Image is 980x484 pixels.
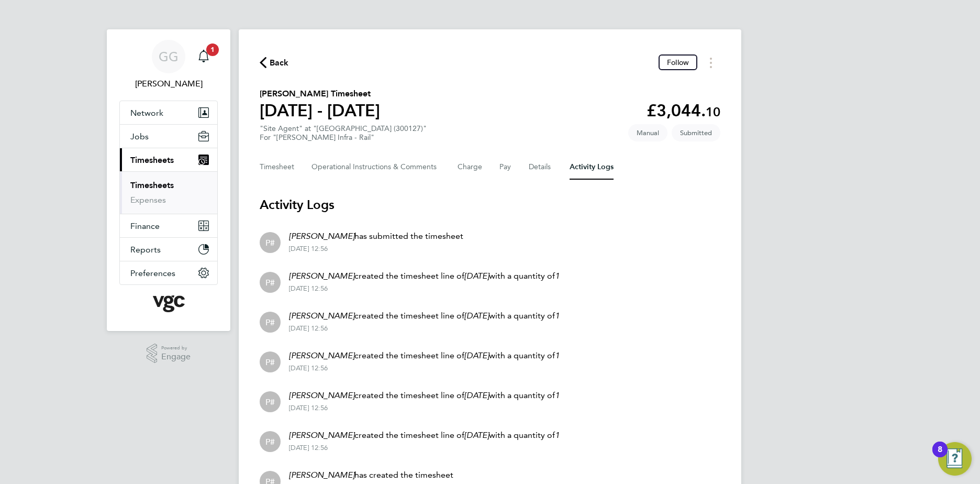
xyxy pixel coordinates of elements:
button: Timesheets Menu [701,54,720,71]
em: [PERSON_NAME] [289,430,354,440]
span: Network [130,108,163,118]
div: Person #352240 [260,431,281,452]
nav: Main navigation [107,29,230,331]
div: Timesheets [120,171,217,214]
div: For "[PERSON_NAME] Infra - Rail" [260,133,427,142]
em: [DATE] [464,350,489,360]
em: [PERSON_NAME] [289,231,354,241]
span: P# [265,356,275,368]
em: [PERSON_NAME] [289,350,354,360]
em: [DATE] [464,430,489,440]
span: P# [265,237,275,248]
em: 1 [555,271,560,281]
button: Open Resource Center, 8 new notifications [938,442,972,476]
button: Operational Instructions & Comments [311,155,441,180]
a: Go to home page [119,295,218,312]
span: Preferences [130,268,175,278]
button: Back [260,56,289,69]
a: Expenses [130,195,166,205]
h3: Activity Logs [260,196,720,213]
div: "Site Agent" at "[GEOGRAPHIC_DATA] (300127)" [260,124,427,142]
em: 1 [555,311,560,321]
span: P# [265,277,275,288]
span: Follow [667,58,689,67]
p: created the timesheet line of with a quantity of [289,270,560,282]
a: Timesheets [130,180,174,190]
button: Network [120,101,217,124]
em: [DATE] [464,271,489,281]
p: has submitted the timesheet [289,230,463,243]
span: 1 [206,43,219,56]
em: [PERSON_NAME] [289,271,354,281]
span: This timesheet was manually created. [628,124,667,141]
span: This timesheet is Submitted. [672,124,720,141]
span: P# [265,396,275,408]
button: Details [529,155,553,180]
div: Person #352240 [260,232,281,253]
em: 1 [555,350,560,360]
div: Person #352240 [260,391,281,412]
span: Powered by [161,344,191,353]
em: [PERSON_NAME] [289,311,354,321]
div: Person #352240 [260,272,281,293]
button: Reports [120,238,217,261]
button: Finance [120,214,217,237]
app-decimal: £3,044. [647,101,720,120]
button: Timesheets [120,148,217,171]
a: GG[PERSON_NAME] [119,40,218,90]
div: Person #352240 [260,312,281,333]
p: created the timesheet line of with a quantity of [289,389,560,402]
span: Finance [130,221,160,231]
p: created the timesheet line of with a quantity of [289,310,560,322]
button: Jobs [120,125,217,148]
span: Engage [161,353,191,361]
h2: [PERSON_NAME] Timesheet [260,87,380,100]
button: Preferences [120,261,217,284]
img: vgcgroup-logo-retina.png [153,295,185,312]
div: [DATE] 12:56 [289,444,560,452]
em: [DATE] [464,311,489,321]
em: [DATE] [464,390,489,400]
button: Timesheet [260,155,295,180]
span: Timesheets [130,155,174,165]
span: Back [270,57,289,69]
div: [DATE] 12:56 [289,324,560,333]
span: Reports [130,245,161,255]
p: created the timesheet line of with a quantity of [289,429,560,442]
button: Pay [499,155,512,180]
a: 1 [193,40,214,73]
em: [PERSON_NAME] [289,390,354,400]
span: GG [159,50,179,63]
span: 10 [706,104,720,119]
em: 1 [555,390,560,400]
span: Jobs [130,131,149,141]
h1: [DATE] - [DATE] [260,100,380,121]
span: P# [265,436,275,447]
p: created the timesheet line of with a quantity of [289,349,560,362]
button: Activity Logs [570,155,614,180]
div: [DATE] 12:56 [289,284,560,293]
em: 1 [555,430,560,440]
button: Charge [458,155,483,180]
span: P# [265,316,275,328]
div: 8 [938,449,942,463]
em: [PERSON_NAME] [289,470,354,480]
a: Powered byEngage [147,344,191,364]
div: [DATE] 12:56 [289,364,560,372]
div: [DATE] 12:56 [289,245,463,253]
span: Gauri Gautam [119,78,218,90]
div: [DATE] 12:56 [289,404,560,412]
button: Follow [659,54,697,70]
p: has created the timesheet [289,469,453,481]
div: Person #352240 [260,351,281,372]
